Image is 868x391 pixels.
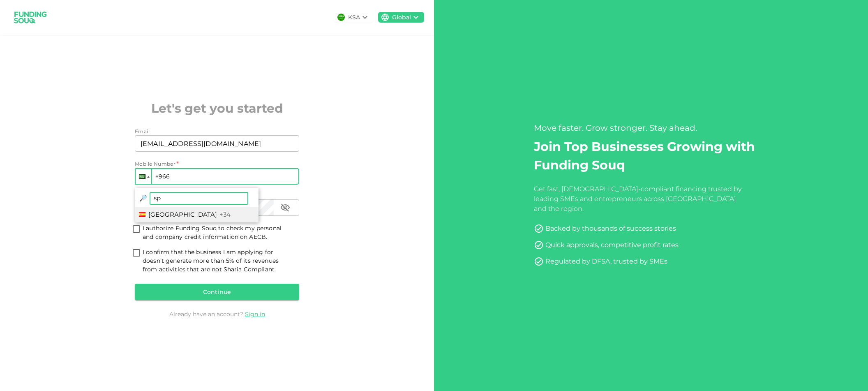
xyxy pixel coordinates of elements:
[143,224,282,241] span: I authorize Funding Souq to check my personal and company credit information on AECB.
[135,135,290,152] input: email
[143,248,293,274] span: I confirm that the business I am applying for doesn’t generate more than 5% of its revenues from ...
[534,184,745,214] div: Get fast, [DEMOGRAPHIC_DATA]-compliant financing trusted by leading SMEs and entrepreneurs across...
[545,240,679,250] div: Quick approvals, competitive profit rates
[348,13,360,22] div: KSA
[148,211,217,218] span: [GEOGRAPHIC_DATA]
[139,194,147,202] span: Magnifying glass
[337,14,345,21] img: flag-sa.b9a346574cdc8950dd34b50780441f57.svg
[136,169,151,184] div: Saudi Arabia: + 966
[150,192,248,205] input: search
[534,122,768,134] div: Move faster. Grow stronger. Stay ahead.
[10,7,51,28] img: logo
[392,13,411,22] div: Global
[130,224,143,235] span: termsConditionsForInvestmentsAccepted
[135,160,175,168] span: Mobile Number
[135,310,299,318] div: Already have an account?
[245,310,265,318] a: Sign in
[545,224,676,234] div: Backed by thousands of success stories
[130,248,143,259] span: shariahTandCAccepted
[135,168,299,185] input: 1 (702) 123-4567
[545,257,667,266] div: Regulated by DFSA, trusted by SMEs
[135,199,274,216] input: password
[135,128,150,134] span: Email
[135,284,299,300] button: Continue
[219,211,231,218] span: +34
[135,192,161,198] span: Password
[135,99,299,118] h2: Let's get you started
[534,137,768,174] h2: Join Top Businesses Growing with Funding Souq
